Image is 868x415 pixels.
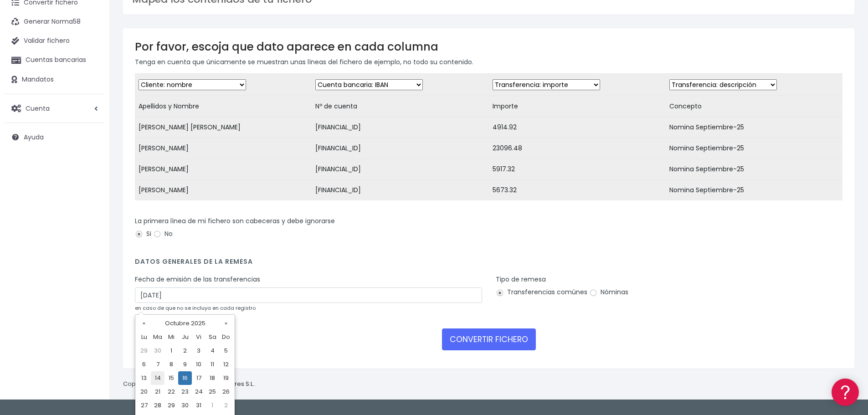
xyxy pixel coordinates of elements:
[219,399,233,412] td: 2
[666,138,842,159] td: Nomina Septiembre-25
[135,229,151,239] label: Si
[137,330,151,344] th: Lu
[135,57,842,67] p: Tenga en cuenta que únicamente se muestran unas líneas del fichero de ejemplo, no todo su contenido.
[135,117,312,138] td: [PERSON_NAME] [PERSON_NAME]
[496,275,546,284] label: Tipo de remesa
[164,358,178,371] td: 8
[205,344,219,358] td: 4
[489,117,666,138] td: 4914.92
[489,96,666,117] td: Importe
[137,399,151,412] td: 27
[123,379,256,389] p: Copyright © 2025 .
[666,117,842,138] td: Nomina Septiembre-25
[489,138,666,159] td: 23096.48
[589,287,628,297] label: Nóminas
[178,371,192,385] td: 16
[192,330,205,344] th: Vi
[178,385,192,399] td: 23
[135,96,312,117] td: Apellidos y Nombre
[5,99,105,118] a: Cuenta
[137,317,151,330] th: «
[312,138,488,159] td: [FINANCIAL_ID]
[192,358,205,371] td: 10
[151,330,164,344] th: Ma
[192,371,205,385] td: 17
[153,229,173,239] label: No
[205,330,219,344] th: Sa
[135,40,842,53] h3: Por favor, escoja que dato aparece en cada columna
[135,180,312,201] td: [PERSON_NAME]
[151,317,219,330] th: Octubre 2025
[151,399,164,412] td: 28
[5,51,105,70] a: Cuentas bancarias
[178,330,192,344] th: Ju
[178,399,192,412] td: 30
[192,399,205,412] td: 31
[312,96,488,117] td: Nº de cuenta
[135,138,312,159] td: [PERSON_NAME]
[205,385,219,399] td: 25
[312,180,488,201] td: [FINANCIAL_ID]
[164,371,178,385] td: 15
[219,385,233,399] td: 26
[137,385,151,399] td: 20
[219,371,233,385] td: 19
[151,371,164,385] td: 14
[135,304,256,312] small: en caso de que no se incluya en cada registro
[666,96,842,117] td: Concepto
[5,70,105,89] a: Mandatos
[5,31,105,51] a: Validar fichero
[137,371,151,385] td: 13
[496,287,587,297] label: Transferencias comúnes
[666,159,842,180] td: Nomina Septiembre-25
[192,344,205,358] td: 3
[489,180,666,201] td: 5673.32
[219,330,233,344] th: Do
[5,128,105,147] a: Ayuda
[164,385,178,399] td: 22
[219,358,233,371] td: 12
[205,371,219,385] td: 18
[137,358,151,371] td: 6
[219,344,233,358] td: 5
[312,117,488,138] td: [FINANCIAL_ID]
[205,399,219,412] td: 1
[205,358,219,371] td: 11
[178,344,192,358] td: 2
[135,159,312,180] td: [PERSON_NAME]
[151,358,164,371] td: 7
[178,358,192,371] td: 9
[489,159,666,180] td: 5917.32
[666,180,842,201] td: Nomina Septiembre-25
[135,275,260,284] label: Fecha de emisión de las transferencias
[24,133,44,142] span: Ayuda
[164,330,178,344] th: Mi
[164,399,178,412] td: 29
[219,317,233,330] th: »
[312,159,488,180] td: [FINANCIAL_ID]
[135,216,335,226] label: La primera línea de mi fichero son cabeceras y debe ignorarse
[135,258,842,270] h4: Datos generales de la remesa
[137,344,151,358] td: 29
[192,385,205,399] td: 24
[164,344,178,358] td: 1
[442,328,536,350] button: CONVERTIR FICHERO
[26,103,50,113] span: Cuenta
[151,344,164,358] td: 30
[5,12,105,31] a: Generar Norma58
[151,385,164,399] td: 21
